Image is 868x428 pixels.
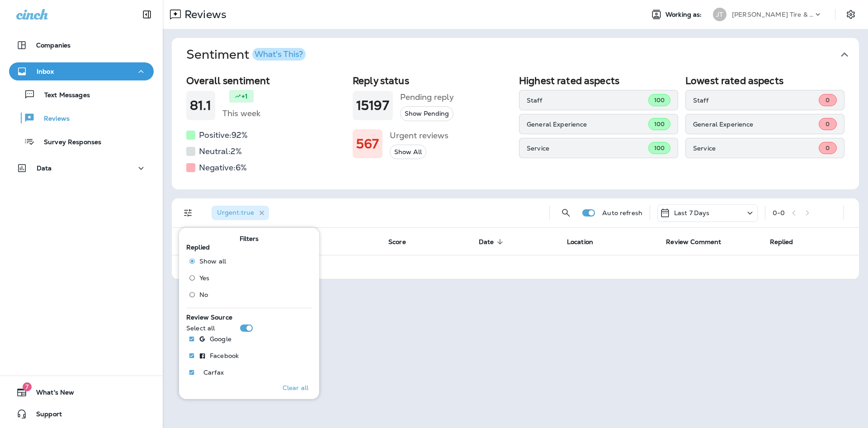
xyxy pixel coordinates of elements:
h1: 15197 [356,98,389,113]
span: Review Source [186,313,232,321]
span: Yes [199,274,209,282]
button: SentimentWhat's This? [179,38,866,71]
span: 0 [826,96,830,104]
h1: 81.1 [190,98,212,113]
span: Replied [186,243,210,251]
p: Inbox [37,68,54,75]
p: Google [210,335,231,343]
span: Filters [240,235,259,243]
button: What's This? [252,48,306,61]
button: Inbox [9,62,154,80]
span: No [199,291,208,298]
span: Location [567,238,605,246]
button: Search Reviews [557,204,575,222]
h2: Highest rated aspects [519,75,678,86]
h2: Lowest rated aspects [685,75,844,86]
span: Urgent : true [217,208,254,216]
p: +1 [241,92,248,101]
h5: Negative: 6 % [199,160,247,175]
p: Staff [527,97,648,104]
button: Support [9,405,154,423]
h2: Overall sentiment [186,75,345,86]
span: 7 [23,382,32,391]
span: Review Comment [666,238,721,246]
h5: Positive: 92 % [199,128,248,142]
span: Score [388,238,418,246]
span: Replied [770,238,805,246]
h5: Neutral: 2 % [199,144,242,159]
span: 100 [654,96,665,104]
button: Survey Responses [9,132,154,151]
p: Reviews [181,8,226,21]
button: Text Messages [9,85,154,104]
p: Survey Responses [35,138,101,147]
div: What's This? [255,50,303,58]
span: Support [27,410,62,421]
h5: Urgent reviews [390,128,448,143]
p: Select all [186,325,215,332]
span: 0 [826,144,830,152]
button: 7What's New [9,383,154,401]
p: Clear all [283,384,308,391]
p: Text Messages [35,91,90,100]
button: Collapse Sidebar [134,5,160,24]
div: JT [713,8,726,21]
span: 0 [826,120,830,128]
button: Settings [843,6,859,23]
p: Carfax [203,369,224,376]
p: Service [693,145,819,152]
p: Facebook [210,352,239,359]
span: Date [479,238,494,246]
span: What's New [27,389,74,400]
span: Score [388,238,406,246]
span: Working as: [665,11,704,19]
div: SentimentWhat's This? [172,71,859,189]
h5: Pending reply [400,90,454,104]
button: Show All [390,145,426,160]
div: Urgent:true [212,206,269,220]
td: No results. Try adjusting filters [172,255,859,279]
h1: Sentiment [186,47,306,62]
button: Clear all [279,376,312,399]
p: Service [527,145,648,152]
span: Show all [199,258,226,265]
span: Date [479,238,506,246]
span: Replied [770,238,793,246]
p: Last 7 Days [674,209,710,216]
p: Companies [36,42,71,49]
button: Reviews [9,108,154,127]
p: Reviews [35,115,70,123]
p: General Experience [527,121,648,128]
h1: 567 [356,136,379,151]
button: Companies [9,36,154,54]
button: Data [9,159,154,177]
span: 100 [654,144,665,152]
span: Location [567,238,593,246]
p: Data [37,165,52,172]
p: Staff [693,97,819,104]
button: Show Pending [400,106,453,121]
h2: Reply status [353,75,512,86]
button: Filters [179,204,197,222]
span: Review Comment [666,238,733,246]
h5: This week [222,106,260,121]
p: Auto refresh [602,209,642,216]
div: 0 - 0 [773,209,785,216]
p: [PERSON_NAME] Tire & Auto [732,11,813,18]
div: Filters [179,222,319,399]
p: General Experience [693,121,819,128]
span: 100 [654,120,665,128]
